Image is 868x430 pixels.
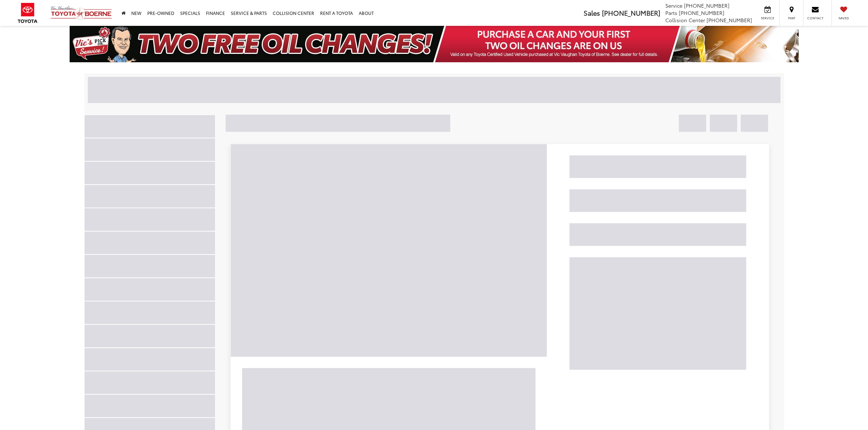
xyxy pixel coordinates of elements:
span: [PHONE_NUMBER] [684,2,729,9]
img: Vic Vaughan Toyota of Boerne [50,5,112,20]
span: [PHONE_NUMBER] [707,16,752,24]
span: [PHONE_NUMBER] [602,8,660,17]
img: Two Free Oil Change Vic Vaughan Toyota of Boerne Boerne TX [70,26,799,62]
span: Service [665,2,682,9]
span: Sales [584,8,600,17]
span: Parts [665,9,677,16]
span: Map [783,16,799,20]
span: Collision Center [665,16,705,24]
span: Contact [807,16,824,20]
span: Service [759,16,776,20]
span: [PHONE_NUMBER] [679,9,724,16]
span: Saved [836,16,852,20]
